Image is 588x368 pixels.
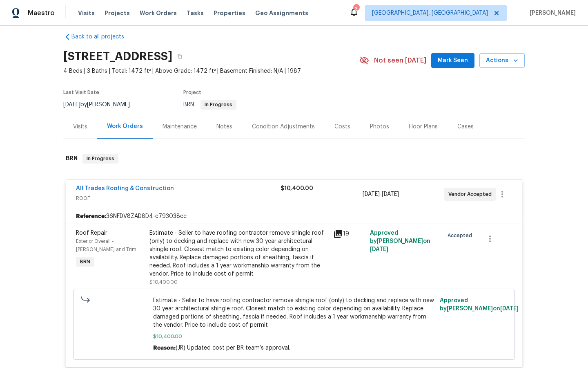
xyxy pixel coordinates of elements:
[370,123,389,131] div: Photos
[333,229,365,239] div: 19
[63,146,525,172] div: BRN In Progress
[370,230,430,252] span: Approved by [PERSON_NAME] on
[63,90,99,95] span: Last Visit Date
[438,56,468,66] span: Mark Seen
[149,280,178,285] span: $10,400.00
[149,229,328,278] div: Estimate - Seller to have roofing contractor remove shingle roof (only) to decking and replace wi...
[214,9,245,17] span: Properties
[457,123,474,131] div: Cases
[153,332,435,341] span: $10,400.00
[183,102,236,108] span: BRN
[28,9,55,17] span: Maestro
[76,194,281,202] span: ROOF
[77,258,94,266] span: BRN
[372,9,488,17] span: [GEOGRAPHIC_DATA], [GEOGRAPHIC_DATA]
[448,190,495,198] span: Vendor Accepted
[526,9,576,17] span: [PERSON_NAME]
[66,209,522,224] div: 36NFDV8ZAD8D4-e793038ec
[63,100,140,110] div: by [PERSON_NAME]
[172,49,187,64] button: Copy Address
[370,247,388,252] span: [DATE]
[374,56,426,65] span: Not seen [DATE]
[187,10,204,16] span: Tasks
[73,123,87,131] div: Visits
[440,298,519,312] span: Approved by [PERSON_NAME] on
[163,123,197,131] div: Maintenance
[201,102,236,107] span: In Progress
[76,186,174,191] a: All Trades Roofing & Construction
[83,155,118,163] span: In Progress
[107,122,143,130] div: Work Orders
[281,186,313,191] span: $10,400.00
[353,5,359,13] div: 3
[153,345,176,351] span: Reason:
[448,231,475,240] span: Accepted
[363,190,399,198] span: -
[216,123,232,131] div: Notes
[153,296,435,329] span: Estimate - Seller to have roofing contractor remove shingle roof (only) to decking and replace wi...
[76,230,107,236] span: Roof Repair
[183,90,201,95] span: Project
[409,123,438,131] div: Floor Plans
[255,9,308,17] span: Geo Assignments
[252,123,315,131] div: Condition Adjustments
[500,306,519,312] span: [DATE]
[63,67,359,75] span: 4 Beds | 3 Baths | Total: 1472 ft² | Above Grade: 1472 ft² | Basement Finished: N/A | 1987
[363,191,380,197] span: [DATE]
[63,52,172,61] h2: [STREET_ADDRESS]
[431,53,474,68] button: Mark Seen
[66,154,78,164] h6: BRN
[76,239,136,252] span: Exterior Overall - [PERSON_NAME] and Trim
[479,53,525,68] button: Actions
[334,123,350,131] div: Costs
[140,9,177,17] span: Work Orders
[76,212,106,220] b: Reference:
[63,33,142,41] a: Back to all projects
[382,191,399,197] span: [DATE]
[78,9,95,17] span: Visits
[486,56,518,66] span: Actions
[105,9,130,17] span: Projects
[176,345,290,351] span: (JR) Updated cost per BR team’s approval.
[63,102,80,108] span: [DATE]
